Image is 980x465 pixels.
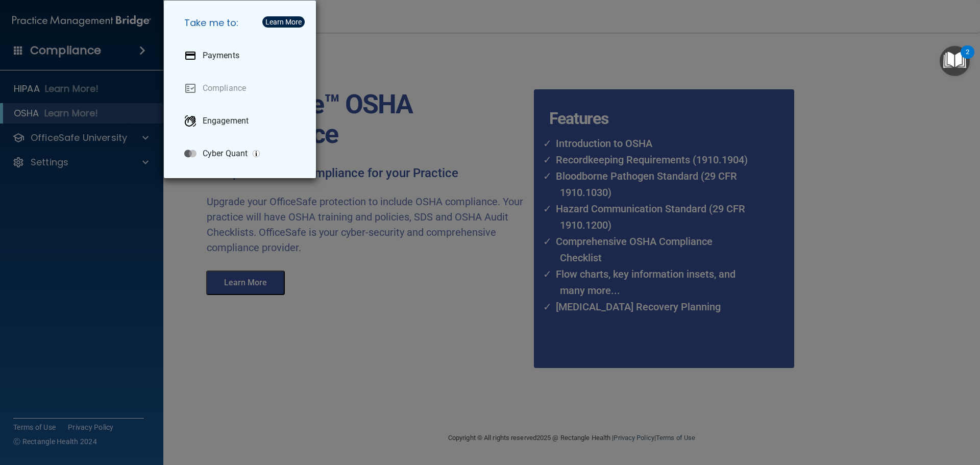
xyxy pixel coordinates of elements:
button: Open Resource Center, 2 new notifications [940,46,970,76]
a: Compliance [176,74,308,103]
p: Payments [203,51,239,61]
button: Learn More [262,16,305,28]
p: Cyber Quant [203,149,248,159]
div: 2 [966,52,969,65]
h5: Take me to: [176,9,308,37]
a: Payments [176,41,308,70]
p: Engagement [203,116,249,126]
iframe: Drift Widget Chat Controller [803,393,968,433]
a: Engagement [176,107,308,135]
div: Learn More [265,18,302,26]
a: Cyber Quant [176,139,308,168]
